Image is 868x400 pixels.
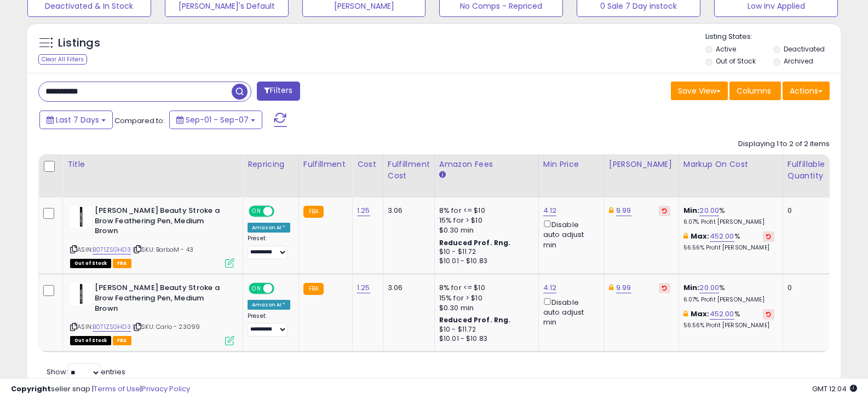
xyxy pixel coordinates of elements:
div: $0.30 min [439,303,530,313]
b: Max: [691,309,710,319]
a: B071ZSGHD3 [93,245,131,254]
small: FBA [303,283,324,295]
a: 452.00 [710,309,734,320]
div: 3.06 [388,283,426,293]
div: Clear All Filters [38,54,87,65]
div: $10.01 - $10.83 [439,257,530,266]
span: Last 7 Days [56,114,99,125]
p: Listing States: [705,32,841,42]
label: Archived [784,56,813,66]
div: 15% for > $10 [439,293,530,303]
div: Disable auto adjust min [543,296,596,328]
label: Deactivated [784,44,825,54]
p: 56.56% Profit [PERSON_NAME] [683,322,774,329]
b: Reduced Prof. Rng. [439,315,511,324]
a: Terms of Use [94,384,140,394]
div: % [683,283,774,303]
a: 452.00 [710,231,734,242]
span: Compared to: [114,115,165,126]
span: OFF [273,284,290,293]
h5: Listings [58,36,100,51]
div: 0 [787,283,821,293]
small: FBA [303,206,324,218]
div: seller snap | | [11,384,190,395]
button: Actions [783,82,830,100]
b: Reduced Prof. Rng. [439,238,511,247]
div: Displaying 1 to 2 of 2 items [738,139,830,149]
div: 15% for > $10 [439,216,530,225]
button: Filters [257,82,300,101]
div: ASIN: [70,206,234,266]
span: | SKU: Carlo - 23099 [133,322,200,331]
a: 4.12 [543,205,557,216]
div: $0.30 min [439,225,530,235]
strong: Copyright [11,384,51,394]
div: Markup on Cost [683,159,778,170]
b: [PERSON_NAME] Beauty Stroke a Brow Feathering Pen, Medium Brown [95,283,228,316]
div: Min Price [543,159,600,170]
div: Amazon AI * [248,300,290,310]
a: 20.00 [699,282,719,293]
img: 319WL6tw7bL._SL40_.jpg [70,283,92,305]
div: Fulfillment Cost [388,159,430,182]
span: OFF [273,207,290,216]
div: $10 - $11.72 [439,247,530,257]
div: Amazon AI * [248,223,290,233]
p: 6.07% Profit [PERSON_NAME] [683,218,774,226]
span: | SKU: BarbaM - 43 [133,245,193,254]
div: 8% for <= $10 [439,283,530,293]
div: 8% for <= $10 [439,206,530,216]
a: 1.25 [357,205,370,216]
span: Columns [737,85,771,96]
div: % [683,309,774,329]
button: Columns [729,82,781,100]
div: [PERSON_NAME] [609,159,674,170]
a: 9.99 [616,282,631,293]
button: Sep-01 - Sep-07 [169,111,262,129]
th: The percentage added to the cost of goods (COGS) that forms the calculator for Min & Max prices. [679,154,783,198]
b: Max: [691,231,710,241]
p: 6.07% Profit [PERSON_NAME] [683,296,774,304]
span: 2025-09-15 12:04 GMT [812,384,857,394]
button: Save View [671,82,728,100]
div: Amazon Fees [439,159,534,170]
button: Last 7 Days [39,111,113,129]
span: All listings that are currently out of stock and unavailable for purchase on Amazon [70,259,111,268]
div: % [683,206,774,226]
label: Active [716,44,736,54]
div: Fulfillable Quantity [787,159,825,182]
a: Privacy Policy [142,384,190,394]
small: Amazon Fees. [439,170,446,180]
div: Preset: [248,235,290,259]
div: Disable auto adjust min [543,218,596,250]
b: Min: [683,282,700,293]
div: Cost [357,159,378,170]
div: $10.01 - $10.83 [439,334,530,344]
span: Show: entries [47,367,125,377]
b: Min: [683,205,700,216]
div: Fulfillment [303,159,348,170]
span: FBA [113,259,131,268]
div: Preset: [248,312,290,337]
div: 3.06 [388,206,426,216]
a: B071ZSGHD3 [93,322,131,332]
p: 56.56% Profit [PERSON_NAME] [683,244,774,252]
img: 319WL6tw7bL._SL40_.jpg [70,206,92,228]
div: 0 [787,206,821,216]
a: 1.25 [357,282,370,293]
div: % [683,231,774,252]
a: 4.12 [543,282,557,293]
div: Title [67,159,238,170]
div: Repricing [248,159,294,170]
span: FBA [113,336,131,345]
div: ASIN: [70,283,234,344]
label: Out of Stock [716,56,756,66]
div: $10 - $11.72 [439,325,530,334]
span: ON [250,284,263,293]
b: [PERSON_NAME] Beauty Stroke a Brow Feathering Pen, Medium Brown [95,206,228,239]
a: 20.00 [699,205,719,216]
a: 9.99 [616,205,631,216]
span: All listings that are currently out of stock and unavailable for purchase on Amazon [70,336,111,345]
span: Sep-01 - Sep-07 [186,114,249,125]
span: ON [250,207,263,216]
